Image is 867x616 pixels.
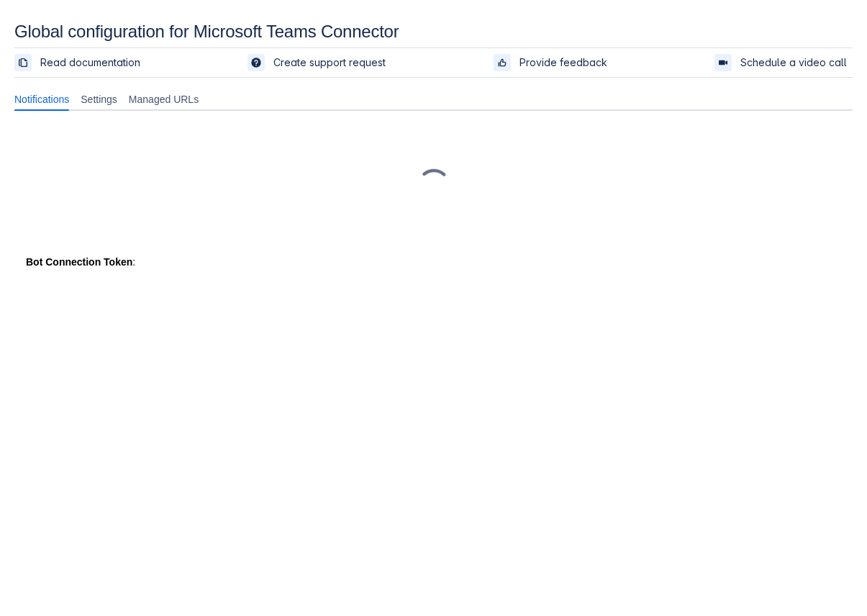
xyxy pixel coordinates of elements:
[519,55,607,70] span: Provide feedback
[740,55,847,70] span: Schedule a video call
[14,22,853,42] div: Global configuration for Microsoft Teams Connector
[717,57,729,68] span: videoCall
[14,54,146,71] a: Read documentation
[17,57,29,68] span: documentation
[496,57,508,68] span: feedback
[494,54,613,71] a: Provide feedback
[129,92,199,107] span: Managed URLs
[273,55,386,70] span: Create support request
[26,255,841,269] div: :
[81,92,117,107] span: Settings
[14,92,69,107] span: Notifications
[248,54,391,71] a: Create support request
[40,55,140,70] span: Read documentation
[26,256,132,268] strong: Bot Connection Token
[714,54,853,71] a: Schedule a video call
[250,57,262,68] span: support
